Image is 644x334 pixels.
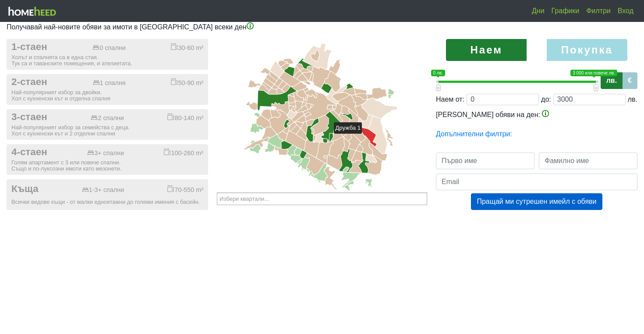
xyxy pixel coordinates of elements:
img: info-3.png [542,110,549,117]
a: Вход [614,2,637,20]
div: 100-260 m² [164,148,203,157]
a: Дни [528,2,548,20]
div: [PERSON_NAME] обяви на ден: [436,110,637,120]
a: Допълнителни филтри: [436,130,512,138]
button: 3-стаен 2 спални 80-140 m² Най-популярният избор за семейства с деца.Хол с кухненски кът и 2 отде... [7,109,208,140]
div: 1 спалня [93,79,126,87]
img: info-3.png [247,22,254,29]
span: 1-стаен [11,41,47,53]
input: Първо име [436,153,534,169]
button: 4-стаен 3+ спални 100-260 m² Голям апартамент с 3 или повече спални.Също и по-луксозни имоти като... [7,144,208,175]
input: Фамилно име [539,153,637,169]
div: 1-3+ спални [82,186,124,194]
label: лв. [601,72,623,89]
div: 50-90 m² [171,78,203,87]
span: 2-стаен [11,76,47,88]
span: 4-стаен [11,146,47,158]
div: Всички видове къщи - от малки едноетажни до големи имения с басейн. [11,199,203,205]
div: Най-популярният избор за семейства с деца. Хол с кухненски кът и 2 отделни спални [11,124,203,137]
label: € [622,72,637,89]
span: 3 000 или повече лв. [570,70,617,76]
div: 70-550 m² [167,185,203,194]
button: 2-стаен 1 спалня 50-90 m² Най-популярният избор за двойки.Хол с кухненски кът и отделна спалня [7,74,208,105]
div: 30-60 m² [171,43,203,52]
label: Наем [446,39,527,61]
input: Email [436,174,637,190]
button: Къща 1-3+ спални 70-550 m² Всички видове къщи - от малки едноетажни до големи имения с басейн. [7,179,208,210]
div: Наем от: [436,94,464,105]
div: Холът и спалнята са в една стая. Тук са и таванските помещения, и ателиетата. [11,54,203,67]
div: Голям апартамент с 3 или повече спални. Също и по-луксозни имоти като мезонети. [11,160,203,172]
div: лв. [628,94,637,105]
p: Получавай най-новите обяви за имоти в [GEOGRAPHIC_DATA] всеки ден [7,22,637,32]
div: 3+ спални [87,149,124,157]
button: Пращай ми сутрешен имейл с обяви [471,193,602,210]
span: Къща [11,183,39,195]
div: до: [541,94,551,105]
a: Филтри [583,2,614,20]
span: 0 лв. [431,70,445,76]
div: Най-популярният избор за двойки. Хол с кухненски кът и отделна спалня [11,89,203,102]
a: Графики [548,2,583,20]
label: Покупка [547,39,627,61]
div: 80-140 m² [167,113,203,122]
div: 2 спални [91,114,124,122]
button: 1-стаен 0 спални 30-60 m² Холът и спалнята са в една стая.Тук са и таванските помещения, и ателие... [7,39,208,70]
span: 3-стаен [11,111,47,123]
div: 0 спални [92,44,125,52]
